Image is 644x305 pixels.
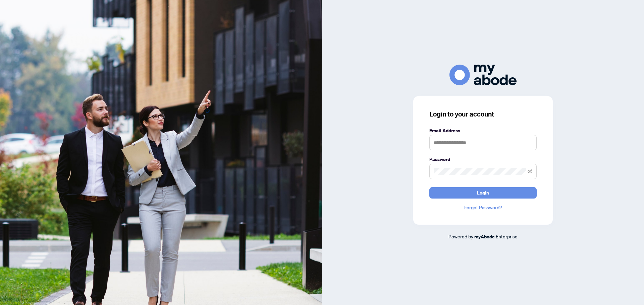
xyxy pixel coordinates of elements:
[429,156,537,163] label: Password
[477,187,489,198] span: Login
[474,233,495,240] a: myAbode
[449,65,517,85] img: ma-logo
[429,109,537,119] h3: Login to your account
[528,169,532,174] span: eye-invisible
[429,127,537,134] label: Email Address
[496,233,518,239] span: Enterprise
[448,233,473,239] span: Powered by
[429,204,537,211] a: Forgot Password?
[429,187,537,199] button: Login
